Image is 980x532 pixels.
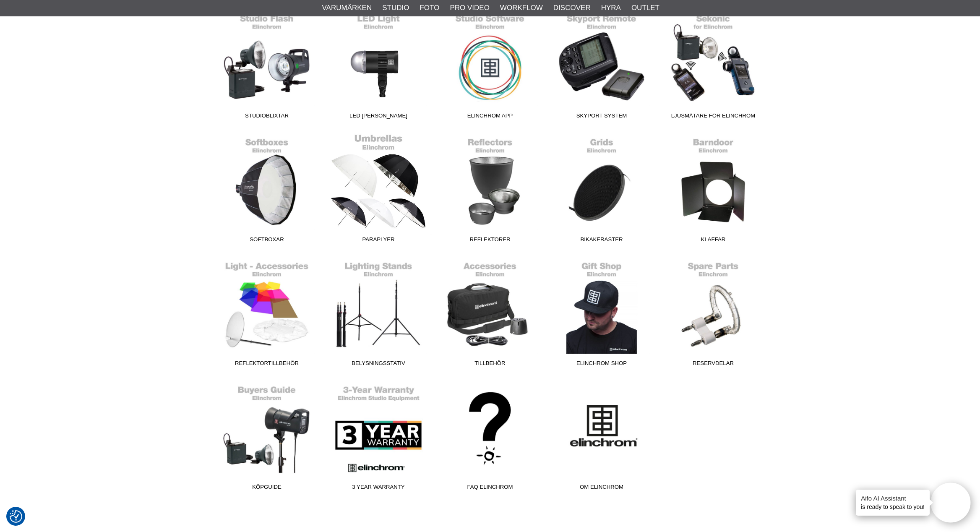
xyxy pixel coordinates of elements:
a: Workflow [500,3,543,13]
a: Köpguide [211,381,323,494]
span: Köpguide [211,483,323,494]
a: Studioblixtar [211,10,323,123]
span: Elinchrom App [434,112,546,123]
span: FAQ Elinchrom [434,483,546,494]
a: Bikakeraster [546,133,657,247]
span: Studioblixtar [211,112,323,123]
span: Elinchrom Shop [546,359,657,370]
span: Tillbehör [434,359,546,370]
a: Klaffar [657,133,769,247]
span: Bikakeraster [546,235,657,247]
a: Elinchrom App [434,10,546,123]
div: is ready to speak to you! [856,490,930,516]
span: Reflektortillbehör [211,359,323,370]
a: Skyport System [546,10,657,123]
a: Softboxar [211,133,323,247]
a: Outlet [631,3,659,13]
a: Paraplyer [323,133,434,247]
a: Om Elinchrom [546,381,657,494]
span: Reflektorer [434,235,546,247]
span: LED [PERSON_NAME] [323,112,434,123]
a: Ljusmätare för Elinchrom [657,10,769,123]
a: LED [PERSON_NAME] [323,10,434,123]
a: Hyra [601,3,621,13]
span: 3 Year Warranty [323,483,434,494]
a: Elinchrom Shop [546,257,657,370]
a: Foto [420,3,439,13]
a: Pro Video [450,3,489,13]
span: Om Elinchrom [546,483,657,494]
span: Softboxar [211,235,323,247]
span: Paraplyer [323,235,434,247]
a: Varumärken [322,3,372,13]
a: Reservdelar [657,257,769,370]
a: Reflektortillbehör [211,257,323,370]
span: Reservdelar [657,359,769,370]
a: Discover [553,3,591,13]
a: Tillbehör [434,257,546,370]
a: Studio [382,3,409,13]
a: Reflektorer [434,133,546,247]
a: FAQ Elinchrom [434,381,546,494]
span: Belysningsstativ [323,359,434,370]
span: Skyport System [546,112,657,123]
span: Klaffar [657,235,769,247]
img: Revisit consent button [10,510,22,523]
a: Belysningsstativ [323,257,434,370]
button: Samtyckesinställningar [10,509,22,524]
a: 3 Year Warranty [323,381,434,494]
span: Ljusmätare för Elinchrom [657,112,769,123]
h4: Aifo AI Assistant [861,494,925,503]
